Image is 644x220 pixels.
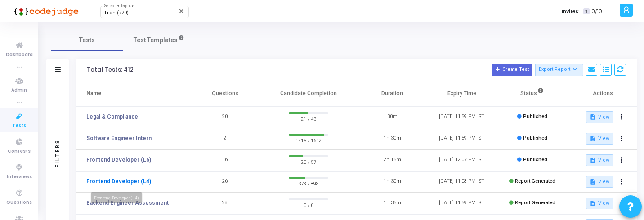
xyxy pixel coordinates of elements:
span: T [583,8,589,15]
span: Report Generated [515,200,555,206]
td: 30m [358,106,427,128]
span: Published [523,157,547,163]
span: 20 / 57 [289,157,329,166]
td: 28 [190,193,260,214]
a: Legal & Compliance [86,113,138,121]
th: Questions [190,81,260,106]
th: Name [76,81,190,106]
span: Contests [8,148,31,155]
td: 1h 30m [358,171,427,193]
td: [DATE] 11:59 PM IST [427,128,496,150]
div: Frontend Developer (L4) [89,192,144,204]
button: Create Test [492,64,532,76]
span: Questions [6,199,32,207]
button: View [586,154,613,166]
span: 378 / 898 [289,179,329,188]
a: Frontend Developer (L4) [86,177,151,185]
div: Total Tests: 412 [87,66,134,74]
button: View [586,111,613,123]
span: Admin [11,87,27,94]
td: 26 [190,171,260,193]
span: Titan (770) [104,10,129,16]
span: 0/10 [591,8,602,15]
img: logo [11,2,79,20]
th: Duration [358,81,427,106]
span: 21 / 43 [289,114,329,123]
span: Test Templates [134,35,178,45]
td: 2 [190,128,260,150]
button: View [586,133,613,145]
mat-icon: description [590,157,596,163]
div: Filters [54,104,62,203]
mat-icon: description [590,179,596,185]
span: Published [523,114,547,119]
span: Dashboard [6,51,33,59]
button: View [586,176,613,188]
a: Frontend Developer (L5) [86,156,151,164]
td: [DATE] 11:59 PM IST [427,106,496,128]
mat-icon: description [590,114,596,120]
td: [DATE] 12:07 PM IST [427,150,496,171]
mat-icon: description [590,200,596,207]
td: 2h 15m [358,150,427,171]
td: [DATE] 11:08 PM IST [427,171,496,193]
span: 1415 / 1612 [289,136,329,145]
td: 16 [190,150,260,171]
td: 1h 30m [358,128,427,150]
th: Expiry Time [427,81,496,106]
span: 0 / 0 [289,200,329,209]
span: Tests [12,122,26,130]
span: Interviews [7,173,32,181]
span: Report Generated [515,178,555,184]
button: View [586,198,613,209]
label: Invites: [562,8,580,15]
th: Status [496,81,568,106]
td: 20 [190,106,260,128]
a: Software Engineer Intern [86,134,152,142]
button: Export Report [535,64,583,76]
td: [DATE] 11:59 PM IST [427,193,496,214]
span: Tests [79,35,95,45]
span: Published [523,135,547,141]
mat-icon: description [590,136,596,142]
th: Candidate Completion [259,81,357,106]
mat-icon: Clear [178,8,185,15]
th: Actions [568,81,637,106]
td: 1h 35m [358,193,427,214]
